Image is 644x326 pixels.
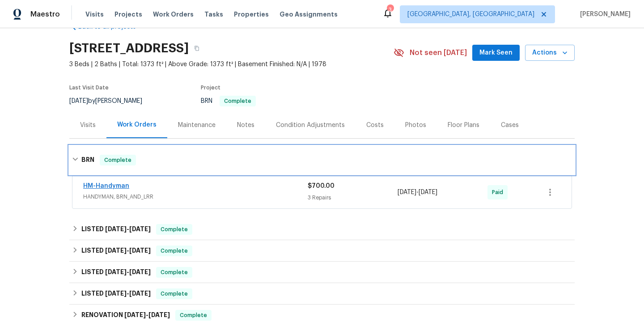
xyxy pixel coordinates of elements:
[532,47,568,59] span: Actions
[157,289,191,298] span: Complete
[157,268,191,277] span: Complete
[129,247,151,254] span: [DATE]
[501,121,519,130] div: Cases
[189,40,205,56] button: Copy Address
[117,120,157,129] div: Work Orders
[81,267,151,278] h6: LISTED
[157,225,191,234] span: Complete
[105,290,151,296] span: -
[479,47,513,59] span: Mark Seen
[407,10,534,19] span: [GEOGRAPHIC_DATA], [GEOGRAPHIC_DATA]
[69,305,575,326] div: RENOVATION [DATE]-[DATE]Complete
[30,10,60,19] span: Maestro
[105,269,151,275] span: -
[201,85,220,90] span: Project
[178,121,216,130] div: Maintenance
[81,288,151,299] h6: LISTED
[280,10,338,19] span: Geo Assignments
[525,45,575,61] button: Actions
[69,283,575,305] div: LISTED [DATE]-[DATE]Complete
[419,189,437,195] span: [DATE]
[114,10,142,19] span: Projects
[576,10,631,19] span: [PERSON_NAME]
[69,262,575,283] div: LISTED [DATE]-[DATE]Complete
[448,121,479,130] div: Floor Plans
[398,189,416,195] span: [DATE]
[157,246,191,255] span: Complete
[234,10,269,19] span: Properties
[69,146,575,174] div: BRN Complete
[405,121,426,130] div: Photos
[201,98,256,104] span: BRN
[220,98,255,104] span: Complete
[129,290,151,296] span: [DATE]
[387,5,393,14] div: 3
[81,155,94,165] h6: BRN
[237,121,254,130] div: Notes
[83,183,129,189] a: HM-Handyman
[276,121,345,130] div: Condition Adjustments
[69,44,189,53] h2: [STREET_ADDRESS]
[124,312,146,318] span: [DATE]
[129,269,151,275] span: [DATE]
[69,60,394,69] span: 3 Beds | 2 Baths | Total: 1373 ft² | Above Grade: 1373 ft² | Basement Finished: N/A | 1978
[69,98,88,104] span: [DATE]
[148,312,170,318] span: [DATE]
[80,121,96,130] div: Visits
[398,188,437,197] span: -
[204,11,223,17] span: Tasks
[176,311,211,320] span: Complete
[105,247,151,254] span: -
[85,10,104,19] span: Visits
[366,121,384,130] div: Costs
[81,224,151,235] h6: LISTED
[308,193,398,202] div: 3 Repairs
[308,183,335,189] span: $700.00
[105,269,127,275] span: [DATE]
[105,226,151,232] span: -
[105,226,127,232] span: [DATE]
[129,226,151,232] span: [DATE]
[69,219,575,240] div: LISTED [DATE]-[DATE]Complete
[83,192,308,201] span: HANDYMAN, BRN_AND_LRR
[105,247,127,254] span: [DATE]
[153,10,194,19] span: Work Orders
[105,290,127,296] span: [DATE]
[69,96,153,106] div: by [PERSON_NAME]
[410,48,467,57] span: Not seen [DATE]
[472,45,520,61] button: Mark Seen
[492,188,507,197] span: Paid
[124,312,170,318] span: -
[81,310,170,321] h6: RENOVATION
[81,246,151,256] h6: LISTED
[69,240,575,262] div: LISTED [DATE]-[DATE]Complete
[69,85,109,90] span: Last Visit Date
[101,156,135,165] span: Complete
